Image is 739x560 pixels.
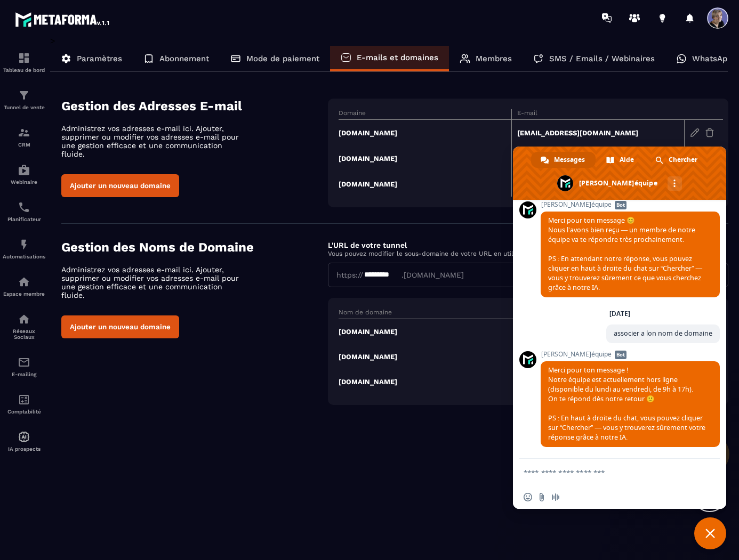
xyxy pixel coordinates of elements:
[669,152,697,168] span: Chercher
[3,179,45,185] p: Webinaire
[512,109,685,120] th: E-mail
[50,36,728,421] div: >
[18,89,30,102] img: formation
[3,81,45,118] a: formationformationTunnel de vente
[15,10,111,29] img: logo
[61,124,248,158] p: Administrez vos adresses e-mail ici. Ajouter, supprimer ou modifier vos adresses e-mail pour une ...
[357,53,438,62] p: E-mails et domaines
[554,152,585,168] span: Messages
[18,164,30,176] img: automations
[537,493,546,501] span: Envoyer un fichier
[3,371,45,377] p: E-mailing
[61,315,179,338] button: Ajouter un nouveau domaine
[339,145,511,171] td: [DOMAIN_NAME]
[541,351,720,358] span: [PERSON_NAME]équipe
[61,99,328,113] h4: Gestion des Adresses E-mail
[18,275,30,288] img: automations
[3,305,45,348] a: social-networksocial-networkRéseaux Sociaux
[18,431,30,443] img: automations
[3,230,45,267] a: automationsautomationsAutomatisations
[609,311,630,317] div: [DATE]
[615,201,626,209] span: Bot
[3,409,45,415] p: Comptabilité
[339,171,511,197] td: [DOMAIN_NAME]
[3,44,45,81] a: formationformationTableau de bord
[3,254,45,259] p: Automatisations
[531,152,596,168] a: Messages
[705,128,714,137] img: trash-gr.2c9399ab.svg
[339,109,511,120] th: Domaine
[328,241,407,249] label: L'URL de votre tunnel
[541,201,720,208] span: [PERSON_NAME]équipe
[646,152,708,168] a: Chercher
[551,493,560,501] span: Message audio
[339,319,600,345] td: [DOMAIN_NAME]
[690,128,700,137] img: edit-gr.78e3acdd.svg
[246,54,319,63] p: Mode de paiement
[3,291,45,297] p: Espace membre
[339,120,511,146] td: [DOMAIN_NAME]
[614,329,712,338] span: associer a lon nom de domaine
[61,240,328,255] h4: Gestion des Noms de Domaine
[3,385,45,423] a: accountantaccountantComptabilité
[3,118,45,156] a: formationformationCRM
[18,238,30,251] img: automations
[3,446,45,452] p: IA prospects
[615,351,626,359] span: Bot
[3,348,45,385] a: emailemailE-mailing
[77,54,122,63] p: Paramètres
[3,156,45,193] a: automationsautomationsWebinaire
[512,120,685,146] td: [EMAIL_ADDRESS][DOMAIN_NAME]
[3,216,45,222] p: Planificateur
[3,67,45,73] p: Tableau de bord
[548,366,705,442] span: Merci pour ton message ! Notre équipe est actuellement hors ligne (disponible du lundi au vendred...
[524,493,532,501] span: Insérer un emoji
[512,171,685,197] td: [EMAIL_ADDRESS][DOMAIN_NAME]
[3,328,45,340] p: Réseaux Sociaux
[692,54,732,63] p: WhatsApp
[597,152,645,168] a: Aide
[18,126,30,139] img: formation
[620,152,634,168] span: Aide
[339,344,600,369] td: [DOMAIN_NAME]
[549,54,655,63] p: SMS / Emails / Webinaires
[548,216,702,292] span: Merci pour ton message 😊 Nous l’avons bien reçu — un membre de notre équipe va te répondre très p...
[339,309,600,319] th: Nom de domaine
[3,142,45,148] p: CRM
[3,193,45,230] a: schedulerschedulerPlanificateur
[512,145,685,171] td: [EMAIL_ADDRESS][DOMAIN_NAME]
[159,54,209,63] p: Abonnement
[339,369,600,394] td: [DOMAIN_NAME]
[18,52,30,64] img: formation
[18,356,30,369] img: email
[61,265,248,299] p: Administrez vos adresses e-mail ici. Ajouter, supprimer ou modifier vos adresses e-mail pour une ...
[3,104,45,110] p: Tunnel de vente
[476,54,512,63] p: Membres
[328,250,728,257] p: Vous pouvez modifier le sous-domaine de votre URL en utilisant le champ ci-dessous
[61,174,179,197] button: Ajouter un nouveau domaine
[18,313,30,326] img: social-network
[3,267,45,305] a: automationsautomationsEspace membre
[694,517,726,549] a: Fermer le chat
[18,201,30,214] img: scheduler
[524,459,694,485] textarea: Entrez votre message...
[18,393,30,406] img: accountant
